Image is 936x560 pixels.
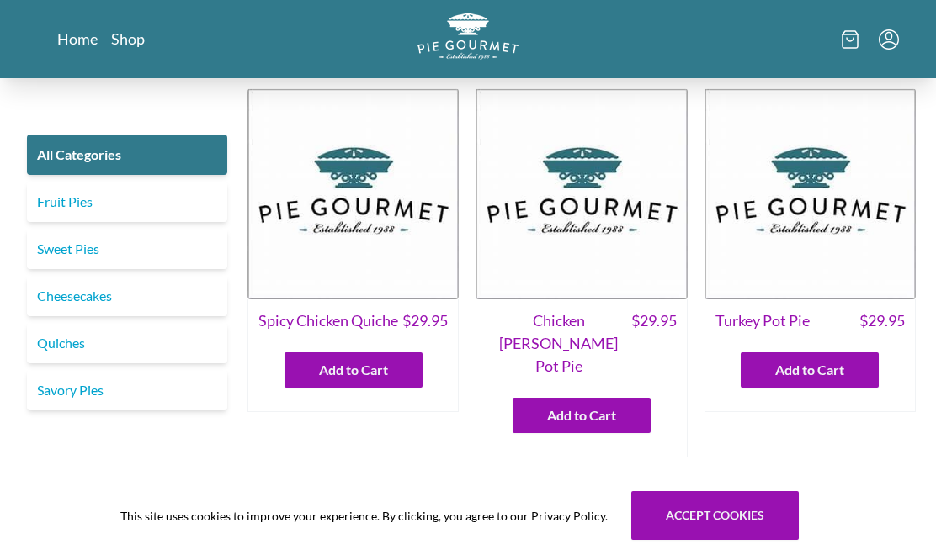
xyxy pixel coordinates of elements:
a: Sweet Pies [27,229,227,269]
span: Spicy Chicken Quiche [258,309,398,332]
img: Chicken Curry Pot Pie [476,88,687,299]
a: Home [57,29,98,49]
img: Turkey Pot Pie [705,88,916,299]
button: Menu [879,29,899,50]
span: $ 29.95 [402,309,448,332]
a: Savory Pies [27,370,227,410]
span: $ 29.95 [631,309,677,378]
span: Add to Cart [319,360,388,380]
span: Add to Cart [775,360,844,380]
button: Add to Cart [285,352,423,388]
a: All Categories [27,135,227,175]
a: Logo [417,13,519,65]
span: Turkey Pot Pie [715,309,810,332]
a: Quiches [27,323,227,363]
img: logo [417,13,519,60]
img: Spicy Chicken Quiche [247,88,459,299]
a: Fruit Pies [27,182,227,222]
span: $ 29.95 [859,309,905,332]
span: This site uses cookies to improve your experience. By clicking, you agree to our Privacy Policy. [120,507,608,525]
button: Accept cookies [631,491,799,540]
button: Add to Cart [513,398,651,433]
span: Chicken [PERSON_NAME] Pot Pie [487,309,630,378]
button: Add to Cart [741,352,879,388]
span: Add to Cart [547,405,616,425]
a: Shop [111,29,145,49]
a: Cheesecakes [27,276,227,316]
